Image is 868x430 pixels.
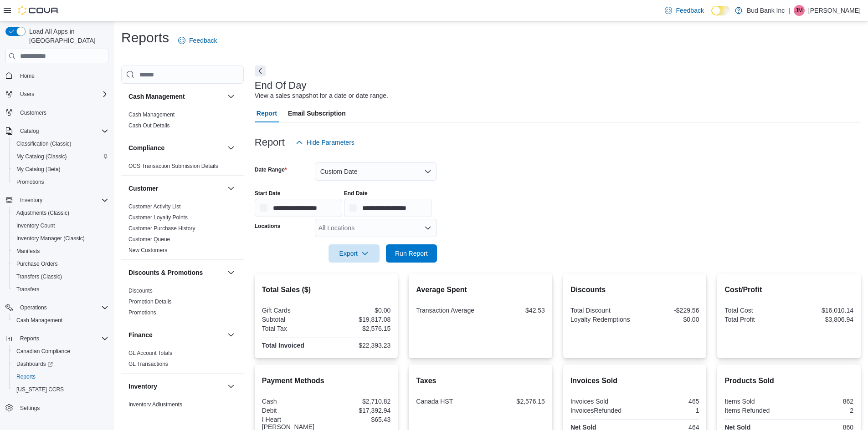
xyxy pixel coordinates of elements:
a: Promotion Details [128,298,172,305]
h2: Total Sales ($) [262,284,391,295]
button: Inventory [16,195,46,206]
a: My Catalog (Classic) [13,151,71,162]
div: InvoicesRefunded [570,407,633,414]
button: Next [255,66,266,76]
span: My Catalog (Classic) [16,153,67,160]
span: Dark Mode [711,15,712,16]
span: Customer Activity List [128,203,181,210]
span: GL Account Totals [128,349,172,357]
button: Inventory [2,194,112,207]
h1: Reports [121,29,169,47]
div: Canada HST [416,398,478,405]
button: Reports [16,333,43,344]
span: Customer Purchase History [128,225,195,232]
span: Settings [16,402,108,414]
a: Customer Activity List [128,203,181,210]
span: Catalog [20,127,39,135]
div: Compliance [121,161,244,175]
span: Inventory Manager (Classic) [13,233,108,244]
span: Cash Out Details [128,122,170,129]
button: Users [16,89,38,100]
span: Reports [16,333,108,344]
div: Total Tax [262,325,324,332]
button: Operations [2,301,112,314]
div: 1 [637,407,699,414]
a: Inventory Count [13,220,59,231]
h3: Compliance [128,143,164,152]
span: My Catalog (Beta) [16,166,61,173]
a: Dashboards [13,359,56,369]
div: Debit [262,407,324,414]
div: 2 [791,407,853,414]
a: Adjustments (Classic) [13,207,73,218]
button: Canadian Compliance [9,345,112,358]
div: $2,710.82 [328,398,390,405]
div: $19,817.08 [328,316,390,323]
span: Dashboards [16,360,53,368]
p: | [788,5,790,16]
label: Locations [255,223,281,230]
button: Cash Management [9,314,112,327]
button: Operations [16,302,51,313]
span: Inventory [16,195,108,206]
div: Total Cost [724,307,787,314]
span: Customers [16,107,108,118]
span: Classification (Classic) [16,140,72,147]
span: OCS Transaction Submission Details [128,162,218,170]
button: Catalog [2,125,112,137]
span: GL Transactions [128,360,168,368]
span: Canadian Compliance [13,346,108,357]
div: Items Refunded [724,407,787,414]
span: Promotions [13,177,108,187]
span: Canadian Compliance [16,348,70,355]
button: Compliance [226,142,236,153]
span: Adjustments (Classic) [13,207,108,218]
button: My Catalog (Beta) [9,163,112,176]
button: Customer [226,183,236,194]
div: Cash [262,398,324,405]
span: Transfers (Classic) [16,273,62,280]
a: Transfers (Classic) [13,271,66,282]
span: Inventory Manager (Classic) [16,235,85,242]
div: Finance [121,348,244,373]
div: Loyalty Redemptions [570,316,633,323]
a: GL Transactions [128,361,168,367]
span: Customer Queue [128,236,170,243]
div: $2,576.15 [483,398,545,405]
button: Settings [2,401,112,415]
a: Reports [13,371,39,382]
div: -$229.56 [637,307,699,314]
a: Feedback [661,1,707,20]
button: Transfers (Classic) [9,270,112,283]
h2: Discounts [570,284,699,295]
a: Home [16,71,38,81]
button: Home [2,69,112,82]
a: My Catalog (Beta) [13,164,64,175]
a: Promotions [13,177,48,187]
button: Reports [9,370,112,383]
span: Transfers [16,286,39,293]
div: $2,576.15 [328,325,390,332]
span: Manifests [13,246,108,257]
span: Catalog [16,126,108,137]
span: Washington CCRS [13,384,108,395]
span: Reports [20,335,39,342]
button: Run Report [386,244,437,263]
h3: End Of Day [255,80,307,91]
strong: Total Invoiced [262,342,304,349]
span: Transfers (Classic) [13,271,108,282]
a: Customer Queue [128,236,170,243]
button: Customers [2,106,112,119]
button: Purchase Orders [9,258,112,270]
div: $0.00 [328,307,390,314]
h2: Products Sold [724,375,853,386]
span: Settings [20,405,40,412]
a: GL Account Totals [128,350,172,356]
button: Custom Date [315,162,437,181]
span: Operations [20,304,47,311]
span: Dashboards [13,359,108,369]
span: Feedback [676,6,704,15]
div: Items Sold [724,398,787,405]
span: Email Subscription [288,104,346,122]
span: Cash Management [16,317,62,324]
